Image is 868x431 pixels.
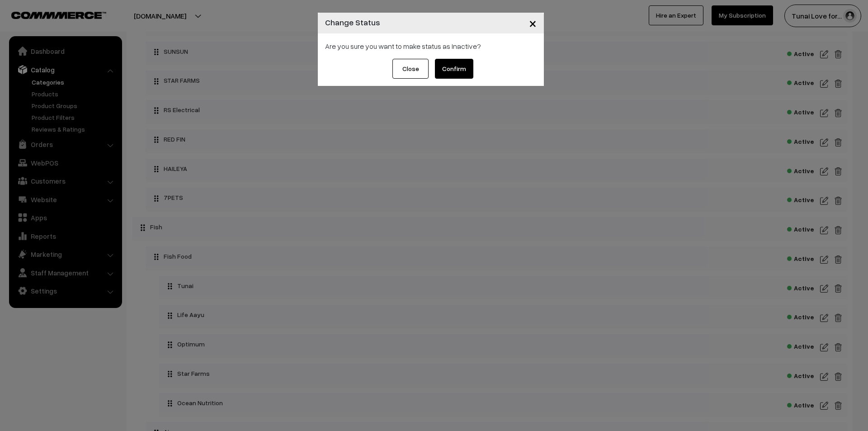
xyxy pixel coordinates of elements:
[325,16,380,28] h4: Change Status
[392,59,429,79] button: Close
[325,41,537,52] div: Are you sure you want to make status as Inactive?
[529,14,537,31] span: ×
[435,59,473,79] button: Confirm
[522,9,544,37] button: Close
